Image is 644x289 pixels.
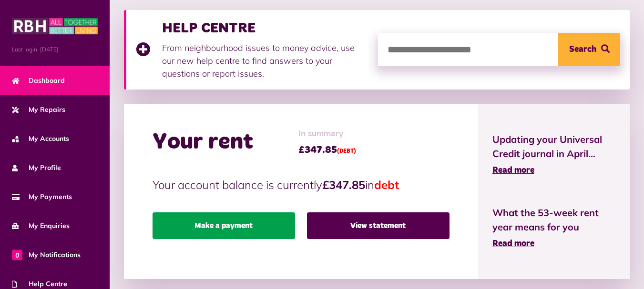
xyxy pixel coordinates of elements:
[492,206,615,250] a: What the 53-week rent year means for you Read more
[12,105,65,115] span: My Repairs
[12,192,72,202] span: My Payments
[12,221,70,231] span: My Enquiries
[12,249,22,260] span: 0
[12,134,69,144] span: My Accounts
[12,250,81,260] span: My Notifications
[153,212,295,239] a: Make a payment
[162,41,368,80] p: From neighbourhood issues to money advice, use our new help centre to find answers to your questi...
[492,239,534,248] span: Read more
[322,178,365,192] strong: £347.85
[492,206,615,234] span: What the 53-week rent year means for you
[558,33,620,66] button: Search
[374,178,399,192] span: debt
[298,128,356,140] span: In summary
[337,149,356,154] span: (DEBT)
[492,132,615,161] span: Updating your Universal Credit journal in April...
[12,279,67,289] span: Help Centre
[12,163,61,173] span: My Profile
[492,166,534,175] span: Read more
[307,212,450,239] a: View statement
[298,143,356,157] span: £347.85
[569,33,596,66] span: Search
[153,176,450,193] p: Your account balance is currently in
[12,76,65,86] span: Dashboard
[162,20,368,37] h3: HELP CENTRE
[12,17,98,36] img: MyRBH
[492,132,615,177] a: Updating your Universal Credit journal in April... Read more
[12,45,98,54] span: Last login: [DATE]
[153,129,253,156] h2: Your rent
